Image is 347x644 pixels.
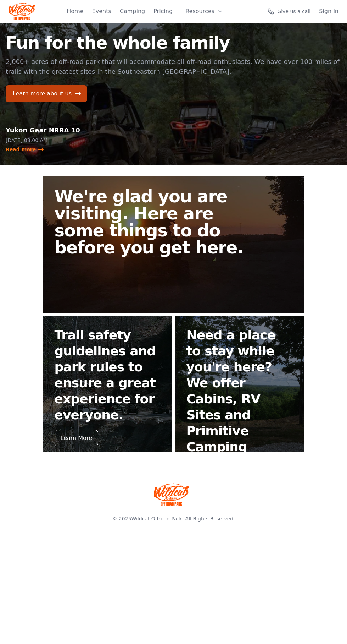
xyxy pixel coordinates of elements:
a: Events [92,7,111,16]
p: 2,000+ acres of off-road park that will accommodate all off-road enthusiasts. We have over 100 mi... [6,57,341,77]
a: Camping [120,7,145,16]
a: Trail safety guidelines and park rules to ensure a great experience for everyone. Learn More [43,316,172,452]
button: Resources [181,4,227,18]
a: Pricing [153,7,173,16]
a: Sign In [319,7,338,16]
a: We're glad you are visiting. Here are some things to do before you get here. [43,176,304,313]
h2: We're glad you are visiting. Here are some things to do before you get here. [55,188,259,256]
div: Learn More [55,430,98,446]
h2: Need a place to stay while you're here? We offer Cabins, RV Sites and Primitive Camping [186,327,293,455]
h2: Trail safety guidelines and park rules to ensure a great experience for everyone. [55,327,161,423]
img: Wildcat Logo [9,3,35,20]
a: Give us a call [267,8,310,15]
p: [DATE] 08:00 AM [6,137,168,144]
a: Home [67,7,83,16]
a: Wildcat Offroad Park [131,516,182,522]
div: Book Now [186,462,227,478]
a: Read more [6,146,44,153]
h1: Fun for the whole family [6,34,341,51]
span: © 2025 . All Rights Reserved. [112,516,235,522]
span: Give us a call [277,8,310,15]
h2: Yukon Gear NRRA 10 [6,125,168,135]
a: Learn more about us [6,85,87,102]
img: Wildcat Offroad park [154,483,189,506]
a: Need a place to stay while you're here? We offer Cabins, RV Sites and Primitive Camping Book Now [175,316,304,452]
